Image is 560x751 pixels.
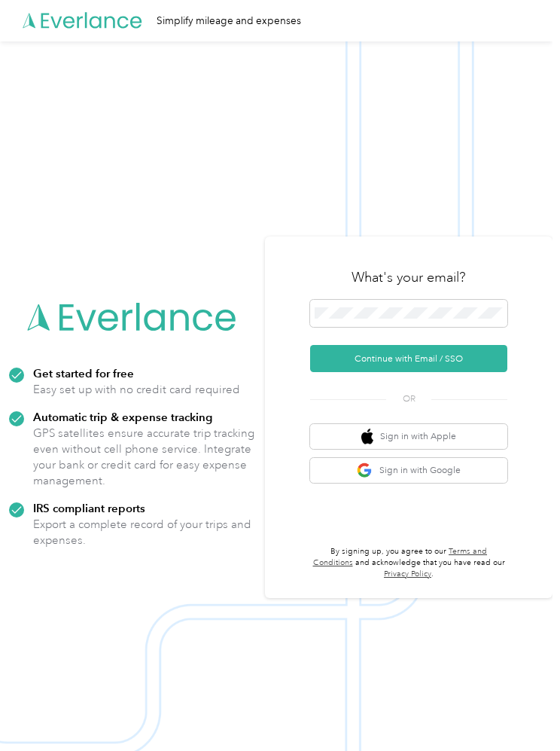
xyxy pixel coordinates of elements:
[33,410,212,424] strong: Automatic trip & expense tracking
[157,13,301,29] div: Simplify mileage and expenses
[310,546,507,580] p: By signing up, you agree to our and acknowledge that you have read our .
[33,517,256,548] p: Export a complete record of your trips and expenses.
[310,424,507,449] button: apple logoSign in with Apple
[361,429,374,444] img: apple logo
[33,501,145,515] strong: IRS compliant reports
[352,268,466,286] h3: What's your email?
[310,345,507,372] button: Continue with Email / SSO
[357,463,373,478] img: google logo
[33,366,134,380] strong: Get started for free
[33,426,256,489] p: GPS satellites ensure accurate trip tracking even without cell phone service. Integrate your bank...
[33,382,240,398] p: Easy set up with no credit card required
[313,546,488,568] a: Terms and Conditions
[384,569,431,579] a: Privacy Policy
[386,392,431,406] span: OR
[310,458,507,483] button: google logoSign in with Google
